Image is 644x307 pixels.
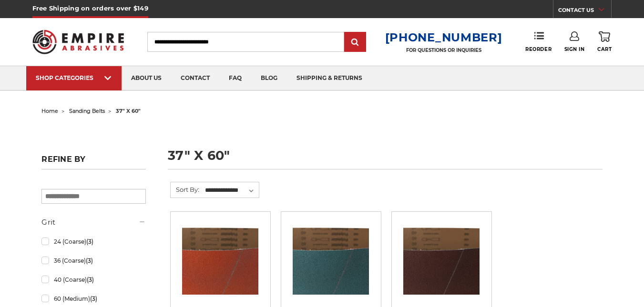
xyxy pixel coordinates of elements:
[69,108,105,114] a: sanding belts
[41,252,145,269] a: 36 (Coarse)
[564,46,585,52] span: Sign In
[87,276,94,283] span: (3)
[385,30,502,44] a: [PHONE_NUMBER]
[219,66,251,90] a: faq
[558,5,611,18] a: CONTACT US
[385,47,502,53] p: FOR QUESTIONS OR INQUIRIES
[41,233,145,250] a: 24 (Coarse)
[251,66,287,90] a: blog
[41,271,145,288] a: 40 (Coarse)
[403,218,480,295] img: 37" x 60" Aluminum Oxide Sanding Belt
[177,218,264,305] a: 37" x 60" Ceramic Sanding Belt
[116,108,141,114] span: 37" x 60"
[525,46,552,52] span: Reorder
[32,24,124,59] img: Empire Abrasives
[171,66,219,90] a: contact
[168,149,603,169] h1: 37" x 60"
[171,182,199,197] label: Sort By:
[41,290,145,307] a: 60 (Medium)
[182,218,258,295] img: 37" x 60" Ceramic Sanding Belt
[288,218,374,305] a: 37" x 60" Zirconia Sanding Belt
[86,257,93,264] span: (3)
[41,155,145,169] h5: Refine by
[293,218,369,295] img: 37" x 60" Zirconia Sanding Belt
[41,217,145,228] h5: Grit
[36,74,112,81] div: SHOP CATEGORIES
[597,31,612,52] a: Cart
[122,66,171,90] a: about us
[287,66,372,90] a: shipping & returns
[525,31,552,52] a: Reorder
[597,46,612,52] span: Cart
[90,295,97,302] span: (3)
[204,183,259,198] select: Sort By:
[346,33,365,52] input: Submit
[41,108,58,114] a: home
[86,238,93,245] span: (3)
[399,218,485,305] a: 37" x 60" Aluminum Oxide Sanding Belt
